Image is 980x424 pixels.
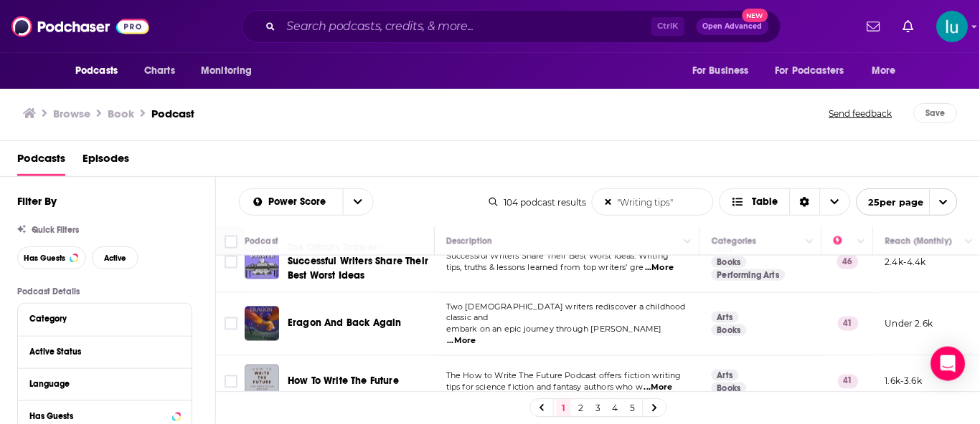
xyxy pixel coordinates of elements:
p: Podcast Details [17,286,192,297]
span: Successful Writers Share Their Best Worst Ideas. Writing [446,251,669,261]
button: Choose View [720,188,851,216]
div: Category [29,314,171,324]
div: Open Intercom Messenger [931,347,966,381]
a: 5 [626,400,640,417]
p: 46 [837,254,859,269]
a: 2 [574,400,588,417]
a: Books [712,382,747,394]
span: tips, truths & lessons learned from top writers’ gre [446,262,644,272]
span: Power Score [269,197,331,207]
a: Arts [712,370,739,381]
div: Reach (Monthly) [885,233,952,250]
span: Charts [144,61,175,81]
span: Eragon And Back Again [288,317,402,329]
span: For Podcasters [776,61,844,81]
a: Arts [712,312,739,323]
button: Open AdvancedNew [697,18,769,35]
p: Under 2.6k [885,318,933,330]
span: 25 per page [857,191,924,213]
span: Two [DEMOGRAPHIC_DATA] writers rediscover a childhood classic and [446,302,686,323]
a: Podcasts [17,147,65,176]
a: How To Write The Future [288,375,399,389]
div: Podcast [245,233,278,250]
span: Table [753,197,778,207]
div: Active Status [29,347,171,357]
span: New [743,9,768,22]
span: The Offcuts Drawer - Successful Writers Share Their Best Worst Ideas [288,241,428,282]
span: Toggle select row [225,375,237,388]
div: 104 podcast results [489,197,586,208]
button: Show profile menu [937,11,969,42]
span: Has Guests [24,254,65,262]
span: How To Write The Future [288,375,399,387]
a: Show notifications dropdown [897,14,920,39]
button: Column Actions [853,233,870,251]
div: Has Guests [29,411,168,421]
span: Toggle select row [225,317,237,330]
img: The Offcuts Drawer - Successful Writers Share Their Best Worst Ideas [245,245,279,279]
span: embark on an epic journey through [PERSON_NAME] [446,324,662,334]
button: open menu [857,188,958,216]
span: For Business [692,61,749,81]
span: More [872,61,897,81]
div: Sort Direction [790,189,820,215]
button: Active Status [29,342,180,360]
input: Search podcasts, credits, & more... [281,15,651,38]
img: Eragon And Back Again [245,307,279,341]
a: Eragon And Back Again [288,317,402,331]
a: 3 [591,400,606,417]
button: Has Guests [17,246,86,269]
button: Language [29,375,180,392]
img: How To Write The Future [245,365,279,399]
img: Podchaser - Follow, Share and Rate Podcasts [11,13,149,40]
a: Performing Arts [712,269,786,281]
span: Open Advanced [703,23,763,30]
button: Save [914,103,958,123]
h2: Filter By [17,194,57,208]
button: Active [92,246,138,269]
div: Description [446,233,492,250]
h2: Choose List sort [239,188,374,216]
p: 1.6k-3.6k [885,375,923,387]
span: tips for science fiction and fantasy authors who w [446,382,644,392]
a: Episodes [83,147,129,176]
a: Books [712,256,747,268]
span: ...More [644,382,673,393]
div: Power Score [834,233,854,250]
span: ...More [645,262,674,274]
h1: Book [108,107,134,120]
button: open menu [343,189,373,215]
span: ...More [448,335,476,347]
a: Books [712,324,747,336]
div: Language [29,379,171,389]
button: Category [29,309,180,327]
a: Show notifications dropdown [862,14,886,39]
a: Charts [135,57,184,85]
span: The How to Write The Future Podcast offers fiction writing [446,370,682,380]
button: open menu [766,57,865,85]
p: 2.4k-4.4k [885,256,927,268]
span: Podcasts [75,61,118,81]
p: 41 [838,375,859,389]
button: open menu [682,57,767,85]
a: The Offcuts Drawer - Successful Writers Share Their Best Worst Ideas [288,241,430,284]
button: Column Actions [679,233,697,251]
button: open menu [191,57,270,85]
img: User Profile [937,11,969,42]
button: Send feedback [825,103,897,123]
span: Logged in as lusodano [937,11,969,42]
span: Active [104,254,126,262]
a: 1 [557,400,571,417]
div: Search podcasts, credits, & more... [242,10,781,43]
button: open menu [65,57,136,85]
a: Browse [53,107,90,120]
div: Categories [712,233,756,250]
